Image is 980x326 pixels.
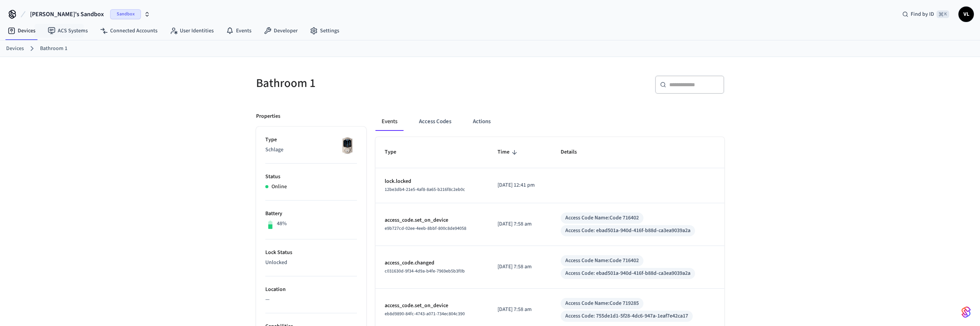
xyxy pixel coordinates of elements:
[94,24,164,38] a: Connected Accounts
[911,10,934,18] span: Find by ID
[959,7,973,21] span: VL
[6,45,24,53] a: Devices
[265,296,357,304] p: —
[565,312,688,320] div: Access Code: 755de1d1-5f28-4dc6-947a-1eaf7e42ca17
[385,302,479,310] p: access_code.set_on_device
[561,146,587,158] span: Details
[385,177,479,186] p: lock.locked
[385,259,479,267] p: access_code.changed
[164,24,220,38] a: User Identities
[936,10,949,18] span: ⌘ K
[256,75,486,91] h5: Bathroom 1
[385,216,479,224] p: access_code.set_on_device
[265,249,357,257] p: Lock Status
[277,220,287,228] p: 48%
[498,306,542,314] p: [DATE] 7:58 am
[220,24,258,38] a: Events
[565,214,639,222] div: Access Code Name: Code 716402
[385,311,465,317] span: eb8d9890-84fc-4743-a071-734ec804c390
[265,173,357,181] p: Status
[565,227,690,235] div: Access Code: ebad501a-940d-416f-b88d-ca3ea9039a2a
[258,24,304,38] a: Developer
[304,24,345,38] a: Settings
[271,183,287,191] p: Online
[265,259,357,267] p: Unlocked
[265,286,357,294] p: Location
[265,136,357,144] p: Type
[565,257,639,265] div: Access Code Name: Code 716402
[565,299,639,308] div: Access Code Name: Code 719285
[265,146,357,154] p: Schlage
[498,263,542,271] p: [DATE] 7:58 am
[338,136,357,155] img: Schlage Sense Smart Deadbolt with Camelot Trim, Front
[385,225,466,232] span: e9b727cd-02ee-4eeb-8bbf-800c8de94058
[40,45,67,53] a: Bathroom 1
[498,181,542,189] p: [DATE] 12:41 pm
[265,210,357,218] p: Battery
[565,269,690,278] div: Access Code: ebad501a-940d-416f-b88d-ca3ea9039a2a
[958,7,974,22] button: VL
[385,146,406,158] span: Type
[42,24,94,38] a: ACS Systems
[962,306,971,318] img: SeamLogoGradient.69752ec5.svg
[110,9,141,19] span: Sandbox
[375,112,404,131] button: Events
[385,186,465,193] span: 12be3db4-21e5-4af8-8a65-b216f8c2eb0c
[256,112,280,120] p: Properties
[467,112,497,131] button: Actions
[375,112,724,131] div: ant example
[30,10,104,19] span: [PERSON_NAME]'s Sandbox
[498,146,519,158] span: Time
[896,7,955,21] div: Find by ID⌘ K
[498,220,542,228] p: [DATE] 7:58 am
[385,268,465,274] span: c031630d-9f34-4d9a-b4fe-7969eb5b3f0b
[413,112,457,131] button: Access Codes
[2,24,42,38] a: Devices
